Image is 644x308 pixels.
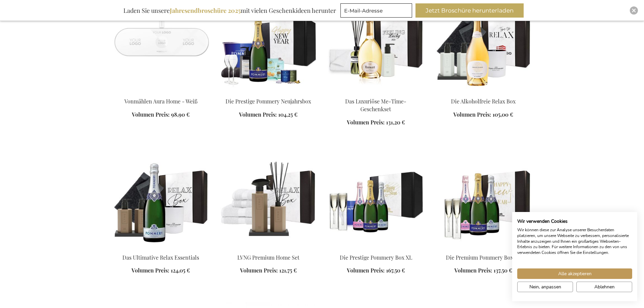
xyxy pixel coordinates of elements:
span: 137,50 € [494,267,512,274]
a: Volumen Preis: 104,25 € [239,111,297,119]
span: Volumen Preis: [239,111,277,118]
a: The Luxury Me-Time Gift Set [328,89,424,96]
span: Volumen Preis: [132,267,169,274]
a: Volumen Preis: 124,05 € [132,267,190,275]
a: Vonmählen Aura Home [113,89,209,96]
span: 104,25 € [278,111,297,118]
a: The Prestige Pommey New Year Box [220,89,317,96]
button: Jetzt Broschüre herunterladen [415,3,524,18]
form: marketing offers and promotions [340,3,414,20]
a: Volumen Preis: 131,20 € [347,119,405,126]
img: Close [632,8,636,13]
span: 105,00 € [493,111,513,118]
span: Volumen Preis: [453,111,491,118]
b: Jahresendbroschüre 2025 [170,6,241,15]
span: 167,50 € [386,267,405,274]
a: Volumen Preis: 98,90 € [132,111,190,119]
span: Volumen Preis: [347,119,385,126]
a: Die Prestige Pommery Box XL [340,254,412,261]
span: Volumen Preis: [132,111,170,118]
span: Ablehnen [594,283,615,290]
a: Volumen Preis: 121,75 € [240,267,297,275]
span: 131,20 € [386,119,405,126]
a: Vonmählen Aura Home - Weiß [124,98,197,105]
a: The Non-Alcoholic Relax Box [435,89,532,96]
p: Wir können diese zur Analyse unserer Besucherdaten platzieren, um unsere Webseite zu verbessern, ... [517,227,632,256]
span: 124,05 € [171,267,190,274]
a: Das Ultimative Relax Essentials [122,254,199,261]
a: Volumen Preis: 167,50 € [347,267,405,275]
span: Volumen Preis: [454,267,492,274]
a: Volumen Preis: 105,00 € [453,111,513,119]
button: Alle verweigern cookies [576,282,632,292]
div: Laden Sie unsere mit vielen Geschenkideen herunter [120,3,339,18]
span: 121,75 € [279,267,297,274]
span: Volumen Preis: [240,267,278,274]
a: Volumen Preis: 137,50 € [454,267,512,275]
img: The Premium Pommery Box XL [435,153,532,248]
h2: Wir verwenden Cookies [517,218,632,224]
img: The Prestige Pommery Box XL [328,153,424,248]
input: E-Mail-Adresse [340,3,412,18]
img: LVNG Premium Home Set [220,153,317,248]
button: cookie Einstellungen anpassen [517,282,573,292]
a: LVNG Premium Home Set [237,254,300,261]
a: The Premium Pommery Box XL [435,245,532,252]
a: Die Premium Pommery Box XL [446,254,521,261]
span: Volumen Preis: [347,267,385,274]
div: Close [630,6,638,15]
span: Alle akzeptieren [558,270,592,277]
img: The Ultimate Relax Essentials [113,153,209,248]
span: 98,90 € [171,111,190,118]
button: Akzeptieren Sie alle cookies [517,268,632,279]
a: Die Alkoholfreie Relax Box [451,98,516,105]
a: The Ultimate Relax Essentials [113,245,209,252]
a: Das Luxuriöse Me-Time-Geschenkset [345,98,406,113]
a: Die Prestige Pommery Neujahrsbox [225,98,311,105]
a: The Prestige Pommery Box XL [328,245,424,252]
a: LVNG Premium Home Set [220,245,317,252]
span: Nein, anpassen [529,283,561,290]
